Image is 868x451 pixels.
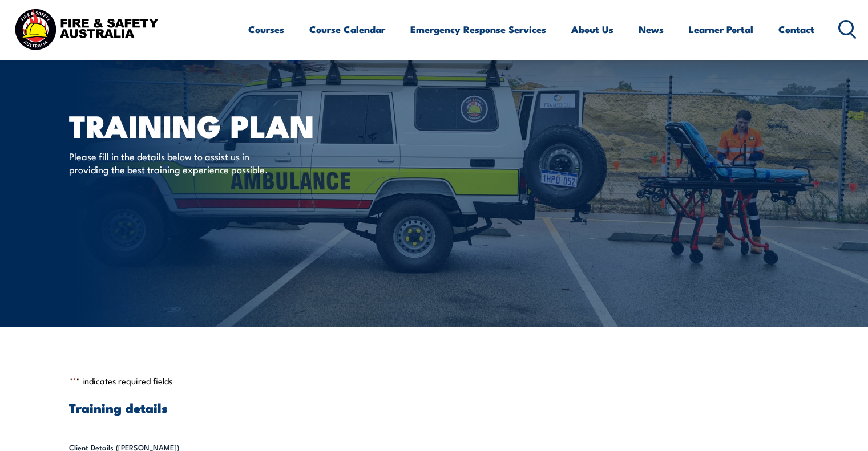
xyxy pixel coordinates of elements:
h1: Training plan [69,112,351,139]
a: About Us [571,14,613,44]
a: Course Calendar [309,14,385,44]
p: " " indicates required fields [69,375,800,387]
a: Learner Portal [689,14,753,44]
a: Emergency Response Services [410,14,546,44]
h3: Training details [69,401,800,414]
a: Courses [248,14,284,44]
a: Contact [778,14,814,44]
p: Please fill in the details below to assist us in providing the best training experience possible. [69,149,277,176]
a: News [639,14,664,44]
